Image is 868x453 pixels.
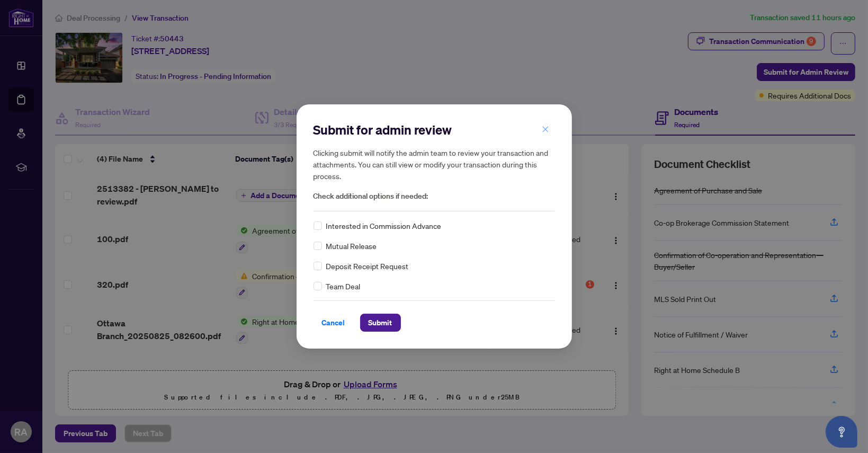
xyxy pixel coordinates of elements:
[326,280,361,292] span: Team Deal
[322,314,345,331] span: Cancel
[542,126,549,133] span: close
[314,121,555,138] h2: Submit for admin review
[314,147,555,182] h5: Clicking submit will notify the admin team to review your transaction and attachments. You can st...
[369,314,392,331] span: Submit
[314,314,354,332] button: Cancel
[326,220,442,232] span: Interested in Commission Advance
[826,416,857,448] button: Open asap
[326,260,409,272] span: Deposit Receipt Request
[360,314,401,332] button: Submit
[326,240,377,252] span: Mutual Release
[314,190,555,202] span: Check additional options if needed:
